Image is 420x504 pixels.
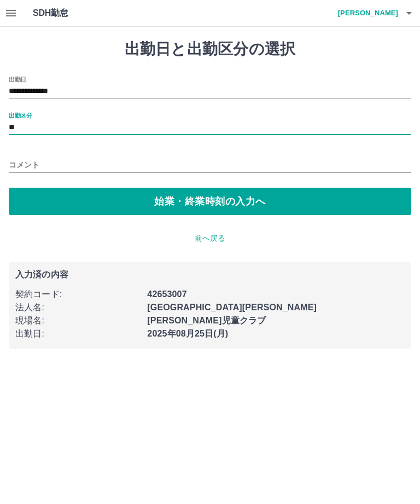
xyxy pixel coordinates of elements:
b: 42653007 [147,289,186,299]
b: [PERSON_NAME]児童クラブ [147,316,266,325]
p: 出勤日 : [15,327,141,340]
p: 契約コード : [15,288,141,301]
label: 出勤区分 [9,111,32,119]
b: [GEOGRAPHIC_DATA][PERSON_NAME] [147,303,317,312]
p: 入力済の内容 [15,270,405,279]
label: 出勤日 [9,75,26,83]
h1: 出勤日と出勤区分の選択 [9,40,411,59]
b: 2025年08月25日(月) [147,329,228,338]
p: 現場名 : [15,314,141,327]
button: 始業・終業時刻の入力へ [9,188,411,215]
p: 前へ戻る [9,233,411,244]
p: 法人名 : [15,301,141,314]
